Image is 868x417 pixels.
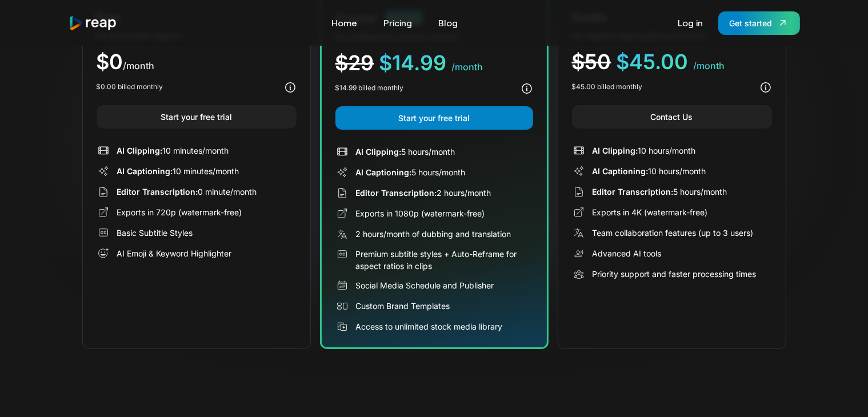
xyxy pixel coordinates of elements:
[433,14,463,32] a: Blog
[593,187,674,197] span: Editor Transcription:
[694,60,725,71] span: /month
[117,206,242,218] div: Exports in 720p (watermark-free)
[593,145,696,157] div: 10 hours/month
[593,268,757,280] div: Priority support and faster processing times
[593,146,638,155] span: AI Clipping:
[117,187,198,197] span: Editor Transcription:
[378,14,418,32] a: Pricing
[117,165,239,177] div: 10 minutes/month
[356,188,437,198] span: Editor Transcription:
[117,186,257,198] div: 0 minute/month
[335,83,404,93] div: $14.99 billed monthly
[718,11,800,35] a: Get started
[593,186,727,198] div: 5 hours/month
[572,49,611,74] span: $50
[356,248,533,272] div: Premium subtitle styles + Auto-Reframe for aspect ratios in clips
[356,320,503,332] div: Access to unlimited stock media library
[673,14,709,32] a: Log in
[335,106,533,130] a: Start your free trial
[452,61,483,73] span: /month
[69,15,118,31] img: reap logo
[117,145,229,157] div: 10 minutes/month
[730,17,773,29] div: Get started
[356,147,402,157] span: AI Clipping:
[117,166,173,176] span: AI Captioning:
[572,82,643,92] div: $45.00 billed monthly
[123,60,155,71] span: /month
[356,279,494,291] div: Social Media Schedule and Publisher
[117,227,193,239] div: Basic Subtitle Styles
[593,206,708,218] div: Exports in 4K (watermark-free)
[326,14,363,32] a: Home
[593,166,649,176] span: AI Captioning:
[356,228,511,240] div: 2 hours/month of dubbing and translation
[356,207,485,219] div: Exports in 1080p (watermark-free)
[117,247,232,259] div: AI Emoji & Keyword Highlighter
[617,49,689,74] span: $45.00
[379,50,447,75] span: $14.99
[572,105,772,129] a: Contact Us
[593,165,706,177] div: 10 hours/month
[356,300,450,312] div: Custom Brand Templates
[356,146,455,158] div: 5 hours/month
[97,105,297,129] a: Start your free trial
[356,166,466,178] div: 5 hours/month
[97,82,163,92] div: $0.00 billed monthly
[356,167,412,177] span: AI Captioning:
[593,247,662,259] div: Advanced AI tools
[97,51,297,73] div: $0
[117,146,163,155] span: AI Clipping:
[335,50,374,75] span: $29
[69,15,118,31] a: home
[356,187,491,199] div: 2 hours/month
[593,227,754,239] div: Team collaboration features (up to 3 users)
